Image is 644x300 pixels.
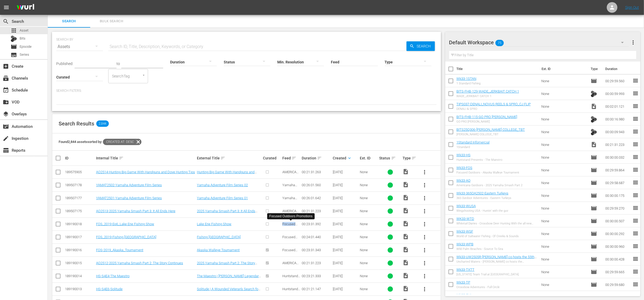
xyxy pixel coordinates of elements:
a: AO2513-2025 Yamaha Smash Part 3: It All Ends Here [96,209,175,213]
span: Reports [3,147,9,154]
td: 00:30:00.428 [603,253,632,266]
button: more_vert [418,179,431,192]
a: BITS-FHB-129-WADE_JERKBAIT CATCH 1 [456,89,519,93]
span: Episode [591,281,597,288]
p: Search Filters: [56,89,437,93]
span: Episode [591,192,597,199]
td: None [539,227,589,240]
button: more_vert [418,270,431,282]
div: Ext. ID [360,156,378,160]
a: Solitude | A Wounded Veteran’s Search for Peace Through Archery [197,287,260,295]
div: External Title [197,155,261,161]
div: [DATE] [333,235,358,239]
div: 189507175 [65,209,94,213]
div: 189190016 [65,248,94,252]
td: 00:29:59.665 [603,266,632,278]
span: AMERICANA OUTDOORS PRESENTED BY [PERSON_NAME] [282,261,300,293]
div: WIld Palm Beaches - Source To Sea [456,247,503,251]
th: Type [587,62,602,76]
div: 00:23:21.333 [302,274,331,278]
td: 00:29:59.560 [603,75,632,87]
button: Open [141,73,146,78]
span: Episode [591,218,597,224]
span: reorder [632,218,639,224]
span: reorder [632,90,639,97]
div: 00:24:01.440 [302,235,331,239]
button: more_vert [418,205,431,218]
th: Duration [602,62,634,76]
span: Video [403,168,409,175]
span: Focused Outdoors Promotions [282,222,300,234]
span: Bits [591,128,597,136]
a: Wk33-1STAN [456,77,476,81]
span: reorder [632,154,639,160]
span: reorder [632,205,639,211]
span: Video [403,207,409,214]
div: None [360,170,378,174]
span: reorder [632,167,639,173]
span: more_vert [421,273,428,279]
a: 1Standard Infomercial [456,140,490,144]
div: 189190017 [65,235,94,239]
span: Bits [591,90,597,97]
div: DENALI & SPRO [456,107,531,111]
button: more_vert [418,257,431,269]
div: World of Saltwater Fishing - Of Creeks & Sounds [456,234,519,238]
span: Channels [3,75,9,81]
span: reorder [632,77,639,84]
td: None [539,151,589,164]
div: [DATE] [333,261,358,265]
div: 00:23:31.392 [302,222,331,226]
span: Search [3,18,9,25]
span: Episode [591,205,597,211]
span: Video [403,246,409,253]
a: YAMAT2502-Yamaha Adventure Film Series [96,183,162,187]
a: Wk33-FOS [456,166,472,170]
a: Hunting Big Game With Handguns and Dove Hunting Tips [197,170,257,178]
span: Episode [591,231,597,237]
span: reorder [632,116,639,122]
span: Video [403,259,409,266]
a: AO2514-Hunting Big Game With Handguns and Dove Hunting Tips [96,170,195,174]
div: None [360,196,378,200]
span: reorder [632,230,639,237]
div: Bits [11,36,17,42]
td: None [539,113,589,125]
a: WK33-WTD [456,217,474,221]
div: 189190018 [65,222,94,226]
span: more_vert [421,182,428,188]
span: AMERICANA OUTDOORS PRESENTED BY [PERSON_NAME] [282,209,300,241]
img: TV Bits [591,91,597,97]
span: Search [51,18,87,24]
div: None [360,235,378,239]
div: Wingshooting USA - Huntin’ with the guv [456,209,508,212]
div: [US_STATE] Team Trail at [GEOGRAPHIC_DATA] [456,273,519,276]
span: more_vert [421,234,428,240]
span: more_vert [421,208,428,214]
a: TIPS037-DENALI_NOVUS REELS & SPRO_CJ FLIP [456,102,531,106]
td: 00:30:00.292 [603,227,632,240]
div: [DATE] [333,274,358,278]
a: Wk33-WUSA [456,204,476,208]
td: None [539,176,589,189]
td: None [539,75,589,87]
span: Create [3,63,9,69]
div: [DATE] [333,222,358,226]
div: Crossbow Adventures - Full Circle [456,285,500,289]
td: None [539,240,589,253]
span: Published: [56,62,73,66]
a: Wk33-HS [456,153,470,157]
div: None [360,274,378,278]
div: Internal Title [96,155,195,161]
div: Duration [302,155,331,161]
img: ans4CAIJ8jUAAAAAAAAAAAAAAAAAAAAAAAAgQb4GAAAAAAAAAAAAAAAAAAAAAAAAJMjXAAAAAAAAAAAAAAAAAAAAAAAAgAT5G... [13,1,38,14]
div: 1 Standard Fishing [456,82,481,85]
div: 00:21:21.147 [302,287,331,291]
div: 365 Outdoor Adventures - Eastern Turkeys [456,196,511,200]
td: None [539,189,589,202]
button: more_vert [418,166,431,179]
div: [DATE] [333,209,358,213]
span: menu [3,4,10,11]
span: Overlays [3,111,9,117]
button: more_vert [418,218,431,231]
